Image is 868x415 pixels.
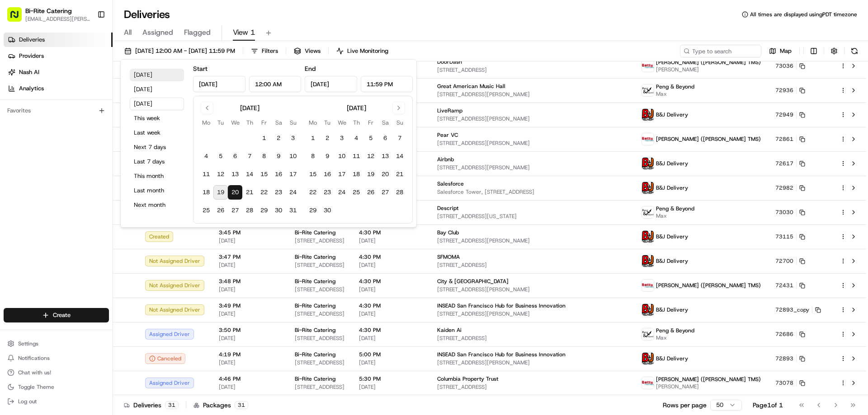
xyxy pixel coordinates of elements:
th: Wednesday [335,118,349,127]
th: Tuesday [213,118,228,127]
button: 72861 [775,135,805,143]
span: View 1 [233,27,255,38]
span: [PERSON_NAME] ([PERSON_NAME] TMS) [656,59,761,66]
span: Log out [18,398,37,405]
button: 14 [392,149,407,163]
span: [STREET_ADDRESS] [295,335,344,342]
button: 7 [392,131,407,145]
th: Monday [199,118,213,127]
span: [DATE] [359,335,423,342]
button: Create [4,308,109,322]
button: [DATE] 12:00 AM - [DATE] 11:59 PM [120,45,239,57]
span: 4:30 PM [359,253,423,261]
span: Providers [19,52,44,60]
a: Nash AI [4,65,113,79]
span: Peng & Beyond [656,83,694,90]
span: API Documentation [85,202,145,211]
span: 3:45 PM [219,229,280,236]
span: 72982 [775,184,793,191]
span: 73115 [775,233,793,240]
button: [DATE] [130,83,184,96]
button: 15 [306,167,320,182]
button: 22 [306,185,320,200]
label: End [305,65,316,73]
button: Live Monitoring [332,45,392,57]
img: betty.jpg [642,60,654,72]
span: INSEAD San Francisco Hub for Business Innovation [437,302,566,309]
a: Providers [4,49,113,63]
span: Bi-Rite Catering [295,253,335,261]
th: Friday [363,118,378,127]
span: [DATE] [359,310,423,317]
button: Go to previous month [201,102,213,114]
img: profile_peng_cartwheel.jpg [642,328,654,340]
div: We're available if you need us! [41,95,124,103]
span: [PERSON_NAME] ([PERSON_NAME] TMS) [656,135,761,143]
img: profile_bj_cartwheel_2man.png [642,304,654,316]
span: Peng & Beyond [656,327,694,334]
button: 72949 [775,111,805,118]
span: Settings [18,340,38,347]
th: Monday [306,118,320,127]
span: 73036 [775,62,793,70]
button: 72431 [775,282,805,289]
h1: Deliveries [124,7,170,22]
button: Last week [130,126,184,139]
button: 11 [349,149,363,163]
button: 25 [199,203,213,218]
span: Max [656,212,694,219]
button: Log out [4,395,109,408]
th: Wednesday [228,118,242,127]
a: 💻API Documentation [73,198,149,214]
button: 73030 [775,209,805,216]
button: 16 [320,167,335,182]
span: [PERSON_NAME] [28,140,73,147]
button: 29 [257,203,271,218]
span: 73078 [775,379,793,387]
span: Bi-Rite Catering [295,278,335,285]
span: [STREET_ADDRESS][PERSON_NAME] [437,310,627,317]
th: Thursday [349,118,363,127]
button: 72893_copy [775,306,821,313]
span: 5:00 PM [359,351,423,358]
button: Refresh [848,45,861,57]
span: 3:47 PM [219,253,280,261]
button: 28 [392,185,407,200]
button: 12 [213,167,228,182]
span: Chat with us! [18,369,51,376]
button: 4 [349,131,363,145]
button: 18 [199,185,213,200]
span: [DATE] [219,261,280,269]
button: Start new chat [154,89,165,100]
button: Last 7 days [130,155,184,168]
span: B&J Delivery [656,160,688,167]
img: betty.jpg [642,280,654,291]
span: [EMAIL_ADDRESS][PERSON_NAME][DOMAIN_NAME] [25,15,90,23]
span: [STREET_ADDRESS] [437,335,627,342]
span: 4:30 PM [359,302,423,309]
img: profile_peng_cartwheel.jpg [642,84,654,96]
button: Chat with us! [4,366,109,379]
span: LiveRamp [437,107,462,114]
button: 7 [242,149,257,163]
button: 3 [335,131,349,145]
img: profile_peng_cartwheel.jpg [642,206,654,218]
span: Knowledge Base [18,202,69,211]
button: Next month [130,199,184,211]
button: 26 [363,185,378,200]
span: Views [305,47,321,55]
span: INSEAD San Francisco Hub for Business Innovation [437,351,566,358]
button: Toggle Theme [4,381,109,393]
span: 72617 [775,160,793,167]
span: City & [GEOGRAPHIC_DATA] [437,278,509,285]
input: Type to search [680,45,761,57]
img: 1736555255976-a54dd68f-1ca7-489b-9aae-adbdc363a1c4 [9,86,25,103]
button: 22 [257,185,271,200]
button: 72936 [775,87,805,94]
button: 30 [320,203,335,218]
button: 28 [242,203,257,218]
span: B&J Delivery [656,111,688,118]
button: 31 [286,203,300,218]
button: 8 [306,149,320,163]
span: Deliveries [19,36,45,44]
